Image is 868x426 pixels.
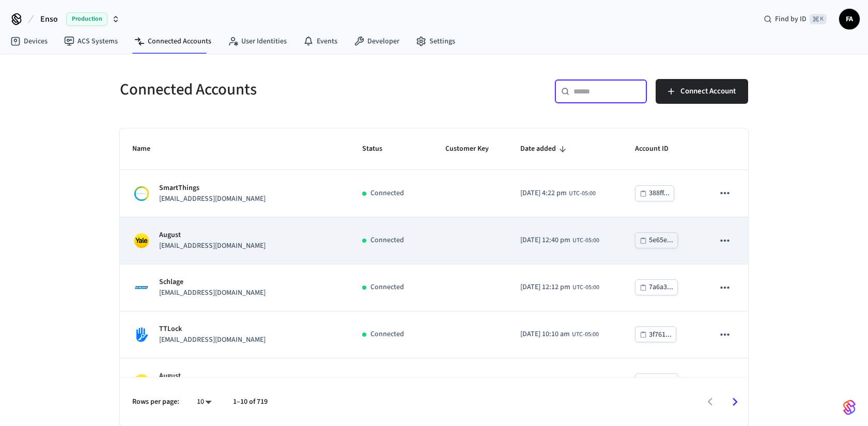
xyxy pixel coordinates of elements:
[132,397,179,407] p: Rows per page:
[346,32,408,51] a: Developer
[159,230,266,241] p: August
[520,282,599,293] div: America/Bogota
[649,375,674,388] div: 0e0ab...
[132,184,151,203] img: Smartthings Logo, Square
[635,232,678,248] button: 5e65e...
[433,129,508,170] th: Customer Key
[66,12,107,26] span: Production
[370,282,404,293] p: Connected
[520,376,599,387] div: America/Bogota
[159,371,266,382] p: August
[370,329,404,340] p: Connected
[233,397,268,407] p: 1–10 of 719
[520,188,596,199] div: America/Bogota
[635,279,678,295] button: 7a6a3...
[572,283,599,292] span: UTC-05:00
[810,14,827,24] span: ⌘ K
[649,187,670,200] div: 388ff...
[649,328,672,341] div: 3f761...
[520,235,599,246] div: America/Bogota
[569,189,596,198] span: UTC-05:00
[520,235,570,246] span: [DATE] 12:40 pm
[132,325,151,344] img: TTLock Logo, Square
[635,185,674,201] button: 388ff...
[680,85,736,98] span: Connect Account
[370,188,404,199] p: Connected
[220,32,295,51] a: User Identities
[843,399,856,416] img: SeamLogoGradient.69752ec5.svg
[635,373,678,389] button: 0e0ab...
[159,288,266,298] p: [EMAIL_ADDRESS][DOMAIN_NAME]
[520,329,599,340] div: America/Bogota
[2,32,56,51] a: Devices
[159,194,266,204] p: [EMAIL_ADDRESS][DOMAIN_NAME]
[370,376,404,387] p: Connected
[40,13,58,25] span: Enso
[649,234,673,247] div: 5e65e...
[159,324,266,335] p: TTLock
[132,278,151,297] img: Schlage Logo, Square
[132,231,151,250] img: Yale Logo, Square
[755,10,835,28] div: Find by ID⌘ K
[159,277,266,288] p: Schlage
[520,141,569,157] span: Date added
[362,141,396,157] span: Status
[159,183,266,194] p: SmartThings
[370,235,404,246] p: Connected
[408,32,463,51] a: Settings
[775,14,807,24] span: Find by ID
[159,335,266,345] p: [EMAIL_ADDRESS][DOMAIN_NAME]
[192,395,216,409] div: 10
[572,236,599,245] span: UTC-05:00
[649,281,673,294] div: 7a6a3...
[723,390,747,414] button: Go to next page
[635,141,682,157] span: Account ID
[126,32,220,51] a: Connected Accounts
[520,282,570,293] span: [DATE] 12:12 pm
[840,10,859,28] span: FA
[120,79,428,100] h5: Connected Accounts
[159,241,266,251] p: [EMAIL_ADDRESS][DOMAIN_NAME]
[572,330,599,339] span: UTC-05:00
[56,32,126,51] a: ACS Systems
[295,32,346,51] a: Events
[635,326,676,342] button: 3f761...
[656,79,748,104] button: Connect Account
[132,372,151,391] img: Yale Logo, Square
[839,9,860,29] button: FA
[132,141,164,157] span: Name
[520,376,570,387] span: [DATE] 12:28 pm
[520,329,570,340] span: [DATE] 10:10 am
[520,188,567,199] span: [DATE] 4:22 pm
